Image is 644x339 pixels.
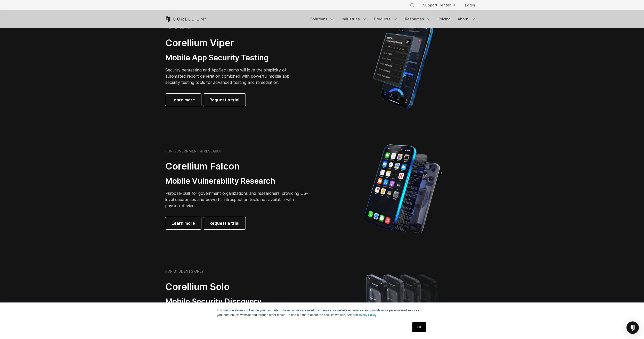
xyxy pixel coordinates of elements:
[203,217,246,229] a: Request a trial
[307,14,479,24] div: Navigation Menu
[165,160,310,172] h2: Corellium Falcon
[364,144,442,234] img: iPhone model separated into the mechanics used to build the physical device.
[626,321,639,334] div: Open Intercom Messenger
[419,1,459,10] a: Support Center
[209,220,239,226] span: Request a trial
[165,190,310,209] p: Purpose-built for government organizations and researchers, providing OS-level capabilities and p...
[165,217,201,229] a: Learn more
[209,97,239,103] span: Request a trial
[217,308,427,317] p: This website stores cookies on your computer. These cookies are used to improve your website expe...
[435,14,454,24] a: Pricing
[165,37,297,49] h2: Corellium Viper
[371,14,401,24] a: Products
[364,21,442,111] img: Corellium MATRIX automated report on iPhone showing app vulnerability test results across securit...
[165,297,310,306] h3: Mobile Security Discovery
[407,1,417,10] button: Search
[165,269,204,274] h6: FOR STUDENTS ONLY
[461,1,479,10] a: Login
[357,313,377,317] a: Privacy Policy.
[403,1,479,10] div: Navigation Menu
[307,14,338,24] a: Solutions
[165,16,206,22] a: Corellium Home
[172,97,195,103] span: Learn more
[165,94,201,106] a: Learn more
[412,322,426,332] a: OK
[402,14,434,24] a: Resources
[165,67,297,85] p: Security pentesting and AppSec teams will love the simplicity of automated report generation comb...
[339,14,370,24] a: Industries
[165,53,297,63] h3: Mobile App Security Testing
[203,94,246,106] a: Request a trial
[165,281,310,293] h2: Corellium Solo
[172,220,195,226] span: Learn more
[165,149,222,154] h6: FOR GOVERNMENT & RESEARCH
[165,176,310,186] h3: Mobile Vulnerability Research
[455,14,479,24] a: About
